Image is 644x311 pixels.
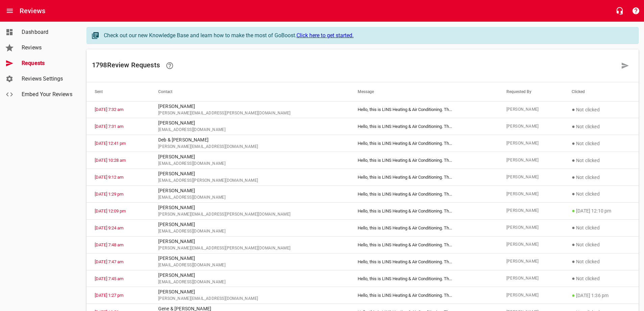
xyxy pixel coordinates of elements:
[22,44,73,52] span: Reviews
[150,82,350,101] th: Contact
[158,272,341,279] p: [PERSON_NAME]
[158,279,341,286] span: [EMAIL_ADDRESS][DOMAIN_NAME]
[158,211,341,218] span: [PERSON_NAME][EMAIL_ADDRESS][PERSON_NAME][DOMAIN_NAME]
[572,106,630,114] p: Not clicked
[2,3,18,19] button: Open drawer
[158,103,341,110] p: [PERSON_NAME]
[572,207,575,214] span: ●
[158,110,341,117] span: [PERSON_NAME][EMAIL_ADDRESS][PERSON_NAME][DOMAIN_NAME]
[572,157,575,163] span: ●
[506,207,556,214] span: [PERSON_NAME]
[572,292,575,298] span: ●
[572,139,630,148] p: Not clicked
[158,288,341,295] p: [PERSON_NAME]
[506,123,556,130] span: [PERSON_NAME]
[87,82,150,101] th: Sent
[158,238,341,245] p: [PERSON_NAME]
[506,140,556,147] span: [PERSON_NAME]
[350,152,498,169] td: Hello, this is LINS Heating & Air Conditioning. Th ...
[158,228,341,235] span: [EMAIL_ADDRESS][DOMAIN_NAME]
[350,287,498,304] td: Hello, this is LINS Heating & Air Conditioning. Th ...
[350,253,498,270] td: Hello, this is LINS Heating & Air Conditioning. Th ...
[506,275,556,282] span: [PERSON_NAME]
[572,123,575,130] span: ●
[104,31,631,40] div: Check out our new Knowledge Base and learn how to make the most of GoBoost.
[350,236,498,253] td: Hello, this is LINS Heating & Air Conditioning. Th ...
[92,58,617,74] h6: 1798 Review Request s
[95,124,123,129] a: [DATE] 7:31 am
[350,118,498,135] td: Hello, this is LINS Heating & Air Conditioning. Th ...
[572,140,575,147] span: ●
[572,291,630,299] p: [DATE] 1:36 pm
[95,107,123,112] a: [DATE] 7:32 am
[572,156,630,164] p: Not clicked
[506,241,556,248] span: [PERSON_NAME]
[158,127,341,133] span: [EMAIL_ADDRESS][DOMAIN_NAME]
[572,274,630,283] p: Not clicked
[572,241,575,248] span: ●
[22,59,73,67] span: Requests
[22,28,73,36] span: Dashboard
[572,275,575,282] span: ●
[95,225,123,230] a: [DATE] 9:24 am
[95,175,123,180] a: [DATE] 9:12 am
[95,192,123,197] a: [DATE] 1:29 pm
[506,191,556,198] span: [PERSON_NAME]
[572,123,630,131] p: Not clicked
[350,101,498,118] td: Hello, this is LINS Heating & Air Conditioning. Th ...
[617,58,633,74] a: Request a review
[158,187,341,194] p: [PERSON_NAME]
[506,224,556,231] span: [PERSON_NAME]
[95,293,123,298] a: [DATE] 1:27 pm
[350,82,498,101] th: Message
[628,3,644,19] button: Support Portal
[506,174,556,181] span: [PERSON_NAME]
[572,258,630,266] p: Not clicked
[572,174,575,180] span: ●
[350,202,498,219] td: Hello, this is LINS Heating & Air Conditioning. Th ...
[95,276,123,281] a: [DATE] 7:45 am
[572,224,630,232] p: Not clicked
[564,82,639,101] th: Clicked
[506,106,556,113] span: [PERSON_NAME]
[158,221,341,228] p: [PERSON_NAME]
[158,160,341,167] span: [EMAIL_ADDRESS][DOMAIN_NAME]
[572,173,630,181] p: Not clicked
[350,270,498,287] td: Hello, this is LINS Heating & Air Conditioning. Th ...
[20,5,45,16] h6: Reviews
[95,141,126,146] a: [DATE] 12:41 pm
[162,58,178,74] a: Learn how requesting reviews can improve your online presence
[572,106,575,113] span: ●
[158,170,341,177] p: [PERSON_NAME]
[572,190,630,198] p: Not clicked
[506,292,556,299] span: [PERSON_NAME]
[95,242,123,247] a: [DATE] 7:48 am
[350,135,498,152] td: Hello, this is LINS Heating & Air Conditioning. Th ...
[158,136,341,143] p: Deb & [PERSON_NAME]
[612,3,628,19] button: Live Chat
[572,207,630,215] p: [DATE] 12:10 pm
[158,255,341,262] p: [PERSON_NAME]
[158,262,341,269] span: [EMAIL_ADDRESS][DOMAIN_NAME]
[158,119,341,127] p: [PERSON_NAME]
[498,82,564,101] th: Requested By
[572,258,575,265] span: ●
[22,75,73,83] span: Reviews Settings
[158,143,341,150] span: [PERSON_NAME][EMAIL_ADDRESS][DOMAIN_NAME]
[506,258,556,265] span: [PERSON_NAME]
[95,208,126,214] a: [DATE] 12:09 pm
[572,241,630,249] p: Not clicked
[296,32,354,39] a: Click here to get started.
[158,204,341,211] p: [PERSON_NAME]
[506,157,556,164] span: [PERSON_NAME]
[158,295,341,302] span: [PERSON_NAME][EMAIL_ADDRESS][DOMAIN_NAME]
[95,259,123,264] a: [DATE] 7:47 am
[158,245,341,252] span: [PERSON_NAME][EMAIL_ADDRESS][PERSON_NAME][DOMAIN_NAME]
[350,169,498,186] td: Hello, this is LINS Heating & Air Conditioning. Th ...
[22,90,73,98] span: Embed Your Reviews
[158,194,341,201] span: [EMAIL_ADDRESS][DOMAIN_NAME]
[158,153,341,160] p: [PERSON_NAME]
[572,224,575,231] span: ●
[158,177,341,184] span: [EMAIL_ADDRESS][PERSON_NAME][DOMAIN_NAME]
[350,219,498,236] td: Hello, this is LINS Heating & Air Conditioning. Th ...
